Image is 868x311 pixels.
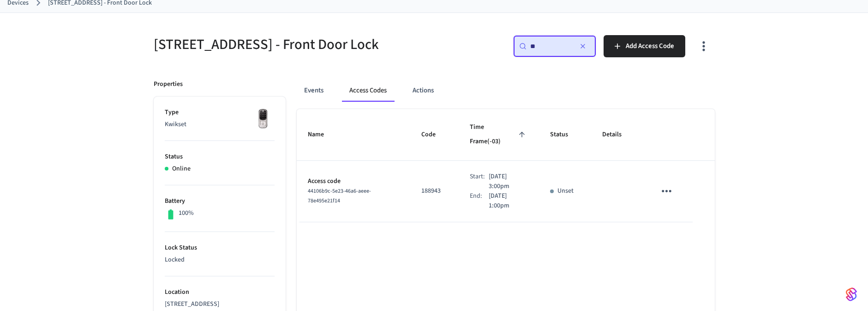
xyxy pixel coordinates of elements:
span: Status [550,128,580,142]
span: 44106b9c-5e23-46a6-aeee-78e495e21f14 [308,187,371,205]
span: Code [421,128,448,142]
div: End: [470,191,489,211]
p: 100% [179,208,194,218]
img: SeamLogoGradient.69752ec5.svg [846,287,857,302]
button: Add Access Code [604,35,685,57]
p: Unset [557,186,574,196]
p: Battery [165,196,275,206]
p: Locked [165,255,275,265]
p: 188943 [421,186,448,196]
p: Status [165,152,275,162]
p: Kwikset [165,120,275,129]
p: Type [165,108,275,117]
h5: [STREET_ADDRESS] - Front Door Lock [154,35,429,54]
p: Properties [154,79,183,89]
button: Access Codes [342,79,394,102]
span: Add Access Code [626,40,674,52]
img: Yale Assure Touchscreen Wifi Smart Lock, Satin Nickel, Front [251,108,275,131]
p: Location [165,287,275,297]
span: Time Frame(-03) [470,120,528,149]
table: sticky table [297,109,715,222]
p: Access code [308,177,399,186]
span: Details [602,128,634,142]
div: ant example [297,79,715,102]
button: Actions [405,79,441,102]
div: Start: [470,172,489,191]
p: Lock Status [165,243,275,253]
span: Name [308,128,336,142]
p: [DATE] 3:00pm [489,172,528,191]
p: [DATE] 1:00pm [489,191,528,211]
button: Events [297,79,331,102]
p: Online [172,164,191,174]
p: [STREET_ADDRESS] [165,299,275,309]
